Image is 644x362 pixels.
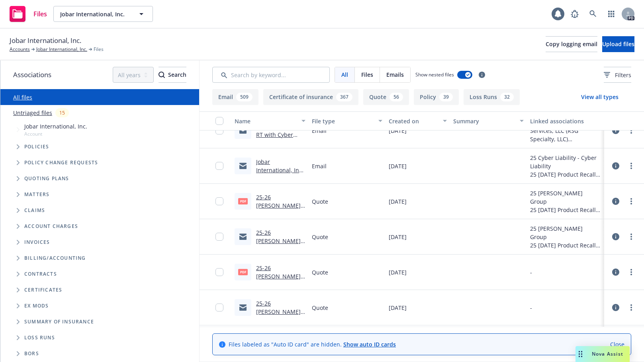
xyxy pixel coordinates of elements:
span: Email [312,162,327,170]
button: View all types [568,89,631,105]
a: Show auto ID cards [343,341,396,348]
a: Close [610,340,624,348]
div: 25 [DATE] Product Recall, Earthquake, Commercial Property, Commercial Auto, Excess Liability, Gen... [530,241,601,249]
span: Nova Assist [592,350,623,357]
div: - [530,304,532,312]
input: Toggle Row Selected [215,233,223,241]
input: Select all [215,117,223,125]
div: 25 RT Specialty Insurance Services, LLC (RSG Specialty, LLC) [530,118,601,143]
div: - [530,268,532,276]
a: 25-26 [PERSON_NAME] Product Recall email with quote.msg [256,300,301,341]
a: more [626,267,636,277]
a: 25-26 [PERSON_NAME] Product Recall email with quote.msg [256,229,301,270]
span: pdf [238,198,248,204]
span: pdf [238,269,248,275]
span: Jobar International, Inc. [10,35,81,46]
div: 25 [DATE] Product Recall, Earthquake, Commercial Property, Commercial Auto, Excess Liability, Gen... [530,206,601,214]
button: Upload files [602,36,634,52]
a: more [626,303,636,312]
span: Quote [312,197,328,206]
a: Report a Bug [567,6,583,22]
div: Name [235,117,297,125]
span: Upload files [602,40,634,48]
a: Switch app [603,6,619,22]
a: more [626,197,636,206]
a: 25-26 [PERSON_NAME] Product Recall quote.pdf [256,193,301,226]
span: Quote [312,304,328,312]
a: Accounts [10,46,30,53]
div: 25 [PERSON_NAME] Group [530,189,601,206]
span: Matters [24,192,49,197]
span: Certificates [24,288,62,292]
button: SearchSearch [159,67,186,83]
button: Email [212,89,258,105]
a: 25-26 [PERSON_NAME] Product Recall quote.pdf [256,264,301,297]
span: Show nested files [415,71,454,78]
span: [DATE] [389,162,407,170]
a: more [626,126,636,135]
span: BORs [24,351,39,356]
div: Drag to move [575,346,585,362]
span: Quote [312,268,328,276]
span: Filters [604,71,631,79]
div: 367 [336,93,352,101]
a: Files [6,3,50,25]
div: File type [312,117,374,125]
span: Quoting plans [24,176,69,181]
span: Email [312,127,327,135]
span: Policy change requests [24,160,98,165]
input: Toggle Row Selected [215,127,223,134]
a: Jobar International, Inc - Converge Renewal Proposal [256,158,303,191]
span: Account charges [24,224,78,229]
button: Created on [386,111,450,130]
span: Files [33,11,47,17]
button: File type [309,111,386,130]
div: Search [159,67,186,82]
button: Copy logging email [546,36,597,52]
div: 509 [236,93,253,101]
div: Summary [453,117,515,125]
span: [DATE] [389,233,407,241]
div: 15 [55,108,69,117]
span: Copy logging email [546,40,597,48]
span: Claims [24,208,45,213]
span: Billing/Accounting [24,256,86,261]
span: Emails [386,70,404,79]
span: Files labeled as "Auto ID card" are hidden. [229,340,396,348]
div: Created on [389,117,438,125]
a: Search [585,6,601,22]
span: Loss Runs [24,335,55,340]
span: Account [24,130,87,137]
div: 25 [PERSON_NAME] Group [530,224,601,241]
div: 25 Cyber Liability - Cyber Liability [530,154,601,170]
input: Toggle Row Selected [215,268,223,276]
button: Nova Assist [575,346,630,362]
span: Summary of insurance [24,319,94,324]
span: Associations [13,70,51,80]
span: Jobar International, Inc. [24,122,87,130]
button: Loss Runs [464,89,520,105]
span: Filters [615,71,631,79]
span: [DATE] [389,127,407,135]
button: Summary [450,111,527,130]
button: Linked associations [527,111,604,130]
span: Contracts [24,272,57,276]
div: Linked associations [530,117,601,125]
a: Untriaged files [13,109,52,117]
span: Ex Mods [24,304,49,308]
div: Folder Tree Example [0,250,199,362]
svg: Search [159,72,165,78]
span: Files [361,70,373,79]
span: Quote [312,233,328,241]
a: Jobar International, Inc. [36,46,87,53]
a: All files [13,93,32,101]
span: Invoices [24,240,50,245]
input: Search by keyword... [212,67,330,83]
button: Filters [604,67,631,83]
div: Tree Example [0,121,199,250]
div: 32 [500,93,514,101]
input: Toggle Row Selected [215,162,223,170]
span: [DATE] [389,304,407,312]
input: Toggle Row Selected [215,304,223,311]
a: 25-26 Email from RT with Cyber quote.msg [256,123,301,147]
